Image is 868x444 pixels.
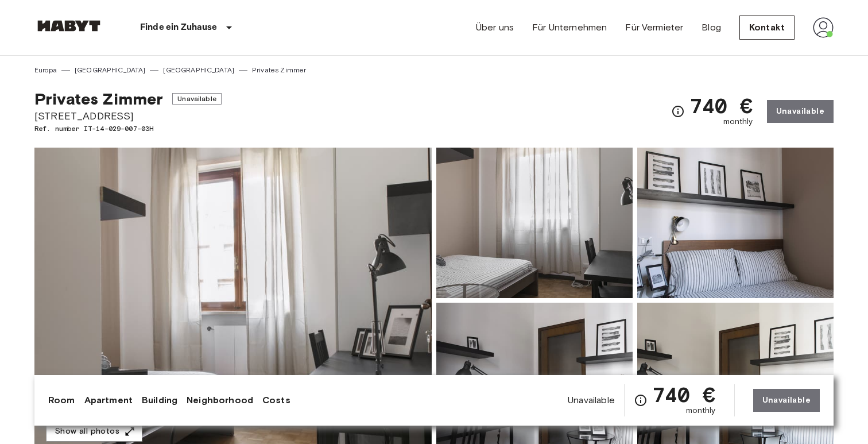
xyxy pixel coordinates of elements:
a: Für Unternehmen [532,21,607,34]
img: avatar [813,17,834,38]
a: Costs [262,393,290,407]
span: Ref. number IT-14-029-007-03H [34,123,222,134]
a: Kontakt [739,16,795,40]
a: Building [142,393,177,407]
span: [STREET_ADDRESS] [34,109,222,123]
img: Habyt [34,20,103,32]
span: 740 € [689,95,753,116]
a: Apartment [84,393,133,407]
img: Picture of unit IT-14-029-007-03H [436,148,633,298]
img: Picture of unit IT-14-029-007-03H [637,148,834,298]
a: Über uns [476,21,514,34]
span: monthly [723,116,753,128]
span: Unavailable [568,394,615,407]
a: Für Vermieter [625,21,683,34]
a: Blog [702,21,721,34]
a: [GEOGRAPHIC_DATA] [75,65,146,75]
a: Room [48,393,75,407]
a: Europa [34,65,57,75]
button: Show all photos [46,421,142,442]
span: 740 € [652,384,716,405]
a: Privates Zimmer [252,65,306,75]
a: Neighborhood [187,393,253,407]
a: [GEOGRAPHIC_DATA] [163,65,234,75]
svg: Check cost overview for full price breakdown. Please note that discounts apply to new joiners onl... [671,105,685,118]
span: Privates Zimmer [34,89,163,109]
p: Finde ein Zuhause [140,21,218,34]
span: monthly [686,405,716,416]
svg: Check cost overview for full price breakdown. Please note that discounts apply to new joiners onl... [634,393,648,407]
span: Unavailable [172,93,222,105]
